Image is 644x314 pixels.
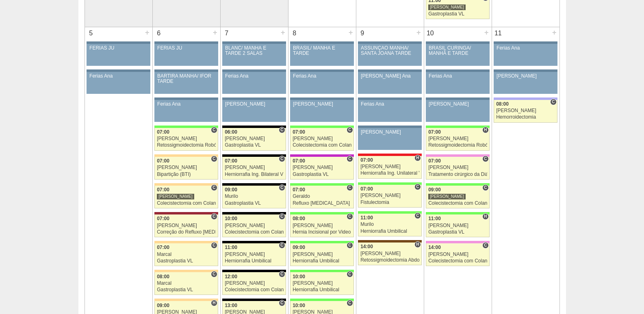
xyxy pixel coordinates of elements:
div: 6 [153,27,165,39]
span: 11:00 [360,215,373,221]
div: Key: Brasil [154,126,218,128]
div: Key: Brasil [290,126,353,128]
a: C 14:00 [PERSON_NAME] Colecistectomia com Colangiografia VL [426,243,489,266]
div: Gastroplastia VL [157,287,216,292]
div: Colecistectomia com Colangiografia VL [225,287,284,292]
div: Key: Aviso [290,69,353,72]
div: [PERSON_NAME] [293,252,351,257]
div: [PERSON_NAME] [428,165,487,170]
div: [PERSON_NAME] [225,165,284,170]
span: Consultório [414,184,421,190]
div: Herniorrafia Umbilical [293,258,351,264]
span: Consultório [550,99,556,105]
div: Key: Aviso [426,41,489,44]
div: Key: Maria Braido [290,154,353,157]
div: [PERSON_NAME] [225,136,284,141]
div: Key: Aviso [358,41,421,44]
span: Consultório [279,242,285,249]
span: Consultório [482,184,488,191]
div: Key: Bartira [154,270,218,272]
div: [PERSON_NAME] [497,74,555,79]
div: Key: Bartira [154,299,218,301]
a: C 09:00 Murilo Gastroplastia VL [222,186,286,208]
div: BLANC/ MANHÃ E TARDE 2 SALAS [225,45,283,56]
div: Key: Santa Joana [358,240,421,243]
div: Geraldo [293,194,351,199]
div: Key: Aviso [222,41,286,44]
div: Gastroplastia VL [428,11,487,17]
div: Murilo [225,194,284,199]
div: Ferias Ana [497,45,555,51]
div: [PERSON_NAME] [428,136,487,141]
a: C 07:00 [PERSON_NAME] Tratamento cirúrgico da Diástase do reto abdomem [426,157,489,180]
div: Gastroplastia VL [293,172,351,177]
div: Key: Brasil [290,212,353,214]
div: Colecistectomia com Colangiografia VL [428,201,487,206]
div: Ferias Ana [225,74,283,79]
span: Consultório [211,127,217,133]
div: 11 [492,27,505,39]
div: Bipartição (BTI) [157,172,216,177]
span: Consultório [414,212,421,219]
div: FERIAS JU [89,45,147,51]
div: Key: Brasil [290,270,353,272]
div: + [415,27,422,38]
div: Correção do Refluxo [MEDICAL_DATA] esofágico Robótico [157,230,216,235]
a: C 08:00 [PERSON_NAME] Hemorroidectomia [494,100,557,123]
a: BLANC/ MANHÃ E TARDE 2 SALAS [222,44,286,66]
a: [PERSON_NAME] [426,100,489,122]
span: Hospital [414,241,421,248]
div: + [483,27,490,38]
div: [PERSON_NAME] [361,130,419,135]
div: [PERSON_NAME] [293,136,351,141]
a: C 07:00 [PERSON_NAME] Colecistectomia com Colangiografia VL [154,186,218,208]
a: H 11:00 [PERSON_NAME] Gastroplastia VL [426,214,489,237]
div: Key: Blanc [222,154,286,157]
div: 7 [221,27,233,39]
a: Ferias Ana [87,72,150,94]
div: Key: Aviso [358,97,421,100]
div: Hernia Incisional por Video [293,230,351,235]
span: Consultório [347,300,353,306]
span: Consultório [347,156,353,162]
a: C 12:00 [PERSON_NAME] Colecistectomia com Colangiografia VL [222,272,286,295]
span: Consultório [211,213,217,220]
div: Key: Brasil [290,299,353,301]
a: C 07:00 Geraldo Refluxo [MEDICAL_DATA] esofágico Robótico [290,186,353,208]
span: 07:00 [157,129,169,135]
span: Consultório [279,156,285,162]
div: Key: Sírio Libanês [154,212,218,214]
a: [PERSON_NAME] Ana [358,72,421,94]
div: + [347,27,354,38]
a: H 07:00 [PERSON_NAME] Herniorrafia Ing. Unilateral VL [358,156,421,179]
span: Consultório [279,271,285,277]
span: Consultório [347,127,353,133]
div: Key: Brasil [290,183,353,186]
span: 11:00 [225,245,237,250]
div: 5 [85,27,98,39]
div: + [212,27,219,38]
span: 07:00 [157,158,169,164]
a: BRASIL CURINGA/ MANHÃ E TARDE [426,44,489,66]
div: Key: Aviso [290,97,353,100]
span: Hospital [414,155,421,161]
div: [PERSON_NAME] [293,165,351,170]
div: Key: Aviso [87,69,150,72]
a: Ferias Ana [494,44,557,66]
a: C 07:00 [PERSON_NAME] Retossigmoidectomia Robótica [154,128,218,151]
span: 07:00 [157,216,169,221]
span: 06:00 [225,129,237,135]
div: [PERSON_NAME] [157,193,194,199]
div: Key: Blanc [222,270,286,272]
div: Colecistectomia com Colangiografia VL [157,201,216,206]
div: [PERSON_NAME] [293,102,351,107]
div: Marcal [157,281,216,286]
div: Key: Blanc [222,299,286,301]
div: + [551,27,558,38]
span: 09:00 [157,303,169,308]
span: 07:00 [428,158,441,164]
div: Herniorrafia Umbilical [225,258,284,264]
div: [PERSON_NAME] [429,102,487,107]
a: Ferias Ana [222,72,286,94]
span: 08:00 [496,101,509,107]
